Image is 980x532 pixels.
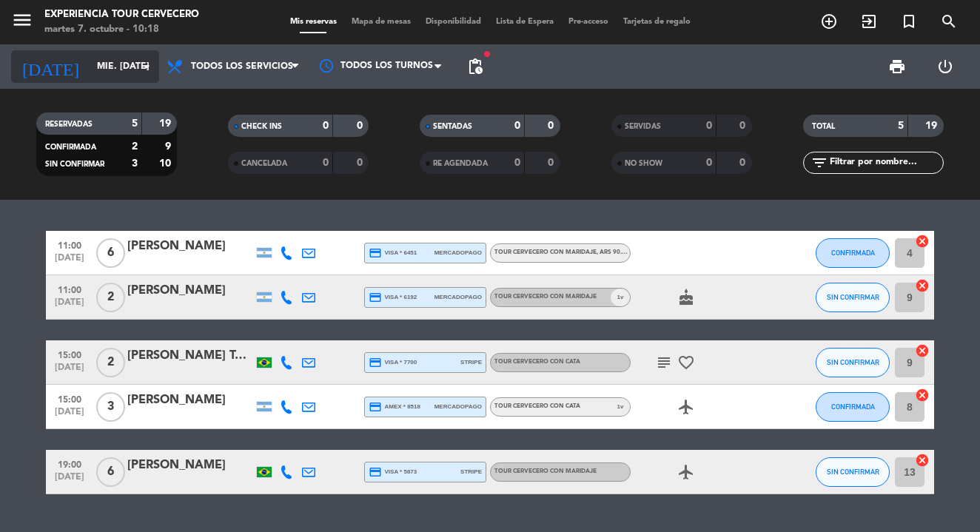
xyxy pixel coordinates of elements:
[433,123,472,130] span: SENTADAS
[915,388,930,403] i: cancel
[369,356,417,369] span: visa * 7700
[44,7,199,22] div: Experiencia Tour Cervecero
[816,283,890,312] button: SIN CONFIRMAR
[860,13,878,30] i: exit_to_app
[127,346,253,366] div: [PERSON_NAME] Toniato
[677,354,695,371] i: favorite_border
[514,158,520,168] strong: 0
[51,280,88,297] span: 11:00
[51,472,88,489] span: [DATE]
[677,463,695,481] i: airplanemode_active
[616,18,698,26] span: Tarjetas de regalo
[51,390,88,407] span: 15:00
[828,155,943,171] input: Filtrar por nombre...
[132,141,138,152] strong: 2
[51,363,88,380] span: [DATE]
[494,468,597,474] span: Tour cervecero con maridaje
[132,118,138,129] strong: 5
[739,158,748,168] strong: 0
[625,160,662,167] span: NO SHOW
[51,236,88,253] span: 11:00
[460,467,482,477] span: stripe
[827,468,879,476] span: SIN CONFIRMAR
[460,357,482,367] span: stripe
[489,18,561,26] span: Lista de Espera
[357,158,366,168] strong: 0
[51,253,88,270] span: [DATE]
[369,465,417,479] span: visa * 5873
[96,392,125,422] span: 3
[617,292,620,302] span: 1
[96,238,125,268] span: 6
[369,291,382,304] i: credit_card
[706,121,712,131] strong: 0
[625,123,661,130] span: SERVIDAS
[677,398,695,416] i: airplanemode_active
[816,392,890,422] button: CONFIRMADA
[915,278,930,293] i: cancel
[45,121,93,128] span: RESERVADAS
[369,465,382,479] i: credit_card
[241,160,287,167] span: CANCELADA
[159,158,174,169] strong: 10
[915,234,930,249] i: cancel
[915,453,930,468] i: cancel
[51,346,88,363] span: 15:00
[11,9,33,36] button: menu
[888,58,906,75] span: print
[434,292,482,302] span: mercadopago
[96,348,125,377] span: 2
[127,456,253,475] div: [PERSON_NAME]
[940,13,958,30] i: search
[816,457,890,487] button: SIN CONFIRMAR
[936,58,954,75] i: power_settings_new
[434,402,482,411] span: mercadopago
[357,121,366,131] strong: 0
[816,348,890,377] button: SIN CONFIRMAR
[655,354,673,371] i: subject
[127,237,253,256] div: [PERSON_NAME]
[617,402,620,411] span: 1
[831,249,875,257] span: CONFIRMADA
[548,121,557,131] strong: 0
[191,61,293,72] span: Todos los servicios
[369,246,382,260] i: credit_card
[597,249,633,255] span: , ARS 90.000
[241,123,282,130] span: CHECK INS
[494,294,597,300] span: Tour cervecero con maridaje
[483,50,491,58] span: fiber_manual_record
[611,289,630,306] span: v
[466,58,484,75] span: pending_actions
[677,289,695,306] i: cake
[494,359,580,365] span: Tour cervecero con cata
[51,297,88,314] span: [DATE]
[11,9,33,31] i: menu
[915,343,930,358] i: cancel
[706,158,712,168] strong: 0
[921,44,969,89] div: LOG OUT
[11,50,90,83] i: [DATE]
[810,154,828,172] i: filter_list
[45,144,96,151] span: CONFIRMADA
[494,249,633,255] span: Tour cervecero con maridaje
[51,407,88,424] span: [DATE]
[816,238,890,268] button: CONFIRMADA
[323,158,329,168] strong: 0
[369,400,382,414] i: credit_card
[369,356,382,369] i: credit_card
[132,158,138,169] strong: 3
[96,283,125,312] span: 2
[45,161,104,168] span: SIN CONFIRMAR
[138,58,155,75] i: arrow_drop_down
[283,18,344,26] span: Mis reservas
[611,398,630,416] span: v
[898,121,904,131] strong: 5
[820,13,838,30] i: add_circle_outline
[369,246,417,260] span: visa * 6451
[51,455,88,472] span: 19:00
[127,281,253,300] div: [PERSON_NAME]
[96,457,125,487] span: 6
[900,13,918,30] i: turned_in_not
[827,293,879,301] span: SIN CONFIRMAR
[925,121,940,131] strong: 19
